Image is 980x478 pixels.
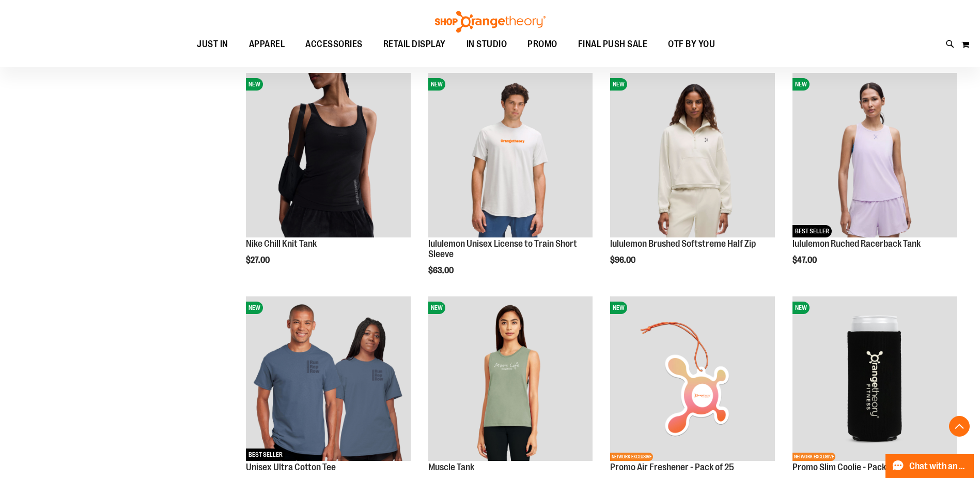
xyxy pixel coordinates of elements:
a: Promo Air Freshener - Pack of 25 [610,462,734,472]
span: $96.00 [610,256,637,265]
a: IN STUDIO [456,33,518,56]
span: BEST SELLER [792,225,832,237]
span: NEW [792,302,810,314]
span: $47.00 [792,256,818,265]
img: Promo Air Freshener - Pack of 25 [610,296,774,461]
span: BEST SELLER [246,449,285,461]
a: Promo Slim Coolie - Pack of 25NEWNETWORK EXCLUSIVE [792,296,957,462]
span: $63.00 [428,266,455,275]
a: lululemon Unisex License to Train Short Sleeve [428,238,577,259]
img: lululemon Brushed Softstreme Half Zip [610,73,774,237]
span: NEW [610,78,627,91]
div: product [787,68,962,291]
span: JUST IN [197,33,228,56]
a: Nike Chill Knit TankNEW [246,73,410,239]
a: lululemon Ruched Racerback Tank [792,238,921,249]
a: lululemon Unisex License to Train Short SleeveNEW [428,73,593,239]
a: JUST IN [186,33,239,56]
span: ACCESSORIES [305,33,363,56]
span: NEW [610,302,627,314]
span: $27.00 [246,256,271,265]
a: APPAREL [239,33,295,56]
span: NEW [428,302,445,314]
span: Chat with an Expert [909,461,968,471]
img: Muscle Tank [428,296,593,461]
span: PROMO [527,33,557,56]
span: NEW [246,302,263,314]
a: Promo Air Freshener - Pack of 25NEWNETWORK EXCLUSIVE [610,296,774,462]
a: ACCESSORIES [295,33,373,56]
a: lululemon Brushed Softstreme Half ZipNEW [610,73,774,239]
span: NETWORK EXCLUSIVE [610,453,653,461]
a: lululemon Ruched Racerback TankNEWBEST SELLER [792,73,957,239]
a: OTF BY YOU [658,33,725,56]
div: product [241,68,415,291]
a: Muscle Tank [428,462,474,472]
div: product [605,68,780,291]
a: Unisex Ultra Cotton Tee [246,462,336,472]
a: lululemon Brushed Softstreme Half Zip [610,238,756,249]
span: OTF BY YOU [668,33,715,56]
a: Unisex Ultra Cotton TeeNEWBEST SELLER [246,296,410,462]
a: Nike Chill Knit Tank [246,238,317,249]
a: Muscle TankNEW [428,296,593,462]
a: FINAL PUSH SALE [568,33,658,56]
a: PROMO [517,33,568,56]
button: Chat with an Expert [885,454,974,478]
img: Shop Orangetheory [433,11,547,33]
button: Back To Top [949,416,970,437]
span: RETAIL DISPLAY [383,33,446,56]
img: Promo Slim Coolie - Pack of 25 [792,296,957,461]
span: FINAL PUSH SALE [578,33,648,56]
span: NETWORK EXCLUSIVE [792,453,835,461]
span: NEW [428,78,445,91]
a: Promo Slim Coolie - Pack of 25 [792,462,907,472]
div: product [423,68,598,302]
span: NEW [792,78,810,91]
a: RETAIL DISPLAY [373,33,456,56]
span: APPAREL [249,33,285,56]
img: Nike Chill Knit Tank [246,73,410,237]
img: lululemon Unisex License to Train Short Sleeve [428,73,593,237]
img: Unisex Ultra Cotton Tee [246,296,410,461]
span: NEW [246,78,263,91]
img: lululemon Ruched Racerback Tank [792,73,957,237]
span: IN STUDIO [466,33,507,56]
